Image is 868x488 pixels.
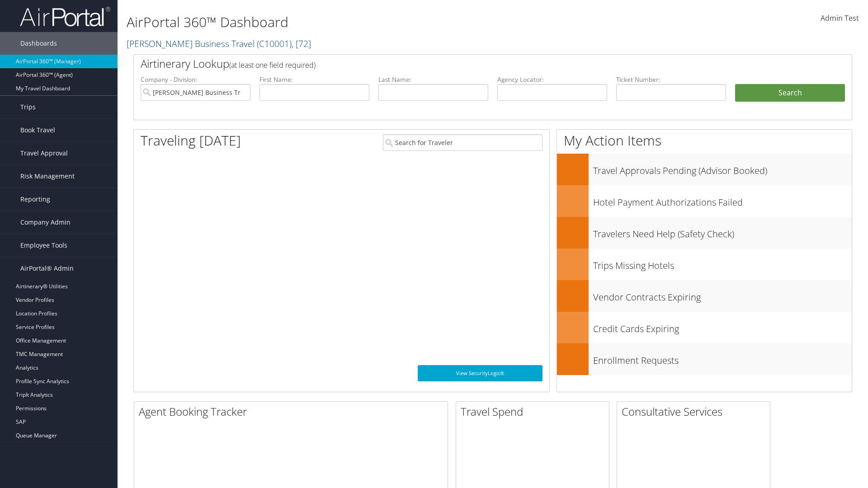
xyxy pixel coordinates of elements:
[20,142,68,164] span: Travel Approval
[292,38,311,50] span: , [ 72 ]
[141,75,250,84] label: Company - Division:
[20,32,57,55] span: Dashboards
[20,6,110,27] img: airportal-logo.png
[735,84,845,102] button: Search
[622,404,770,419] h2: Consultative Services
[20,211,71,234] span: Company Admin
[593,160,852,177] h3: Travel Approvals Pending (Advisor Booked)
[127,38,311,50] a: [PERSON_NAME] Business Travel
[20,257,74,280] span: AirPortal® Admin
[593,223,852,240] h3: Travelers Need Help (Safety Check)
[593,192,852,209] h3: Hotel Payment Authorizations Failed
[383,134,542,151] input: Search for Traveler
[557,185,852,217] a: Hotel Payment Authorizations Failed
[127,13,615,32] h1: AirPortal 360™ Dashboard
[461,404,609,419] h2: Travel Spend
[141,56,785,71] h2: Airtinerary Lookup
[497,75,607,84] label: Agency Locator:
[139,404,448,419] h2: Agent Booking Tracker
[821,5,859,33] a: Admin Test
[557,154,852,185] a: Travel Approvals Pending (Advisor Booked)
[141,131,241,150] h1: Traveling [DATE]
[20,119,55,141] span: Book Travel
[378,75,488,84] label: Last Name:
[593,318,852,335] h3: Credit Cards Expiring
[20,165,75,188] span: Risk Management
[593,255,852,272] h3: Trips Missing Hotels
[257,38,292,50] span: ( C10001 )
[557,312,852,343] a: Credit Cards Expiring
[557,280,852,312] a: Vendor Contracts Expiring
[557,249,852,280] a: Trips Missing Hotels
[20,234,67,257] span: Employee Tools
[229,60,316,70] span: (at least one field required)
[20,188,50,211] span: Reporting
[259,75,369,84] label: First Name:
[821,13,859,23] span: Admin Test
[593,350,852,367] h3: Enrollment Requests
[593,286,852,304] h3: Vendor Contracts Expiring
[557,131,852,150] h1: My Action Items
[20,96,36,118] span: Trips
[418,365,542,381] a: View SecurityLogic®
[616,75,726,84] label: Ticket Number:
[557,217,852,249] a: Travelers Need Help (Safety Check)
[557,343,852,375] a: Enrollment Requests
